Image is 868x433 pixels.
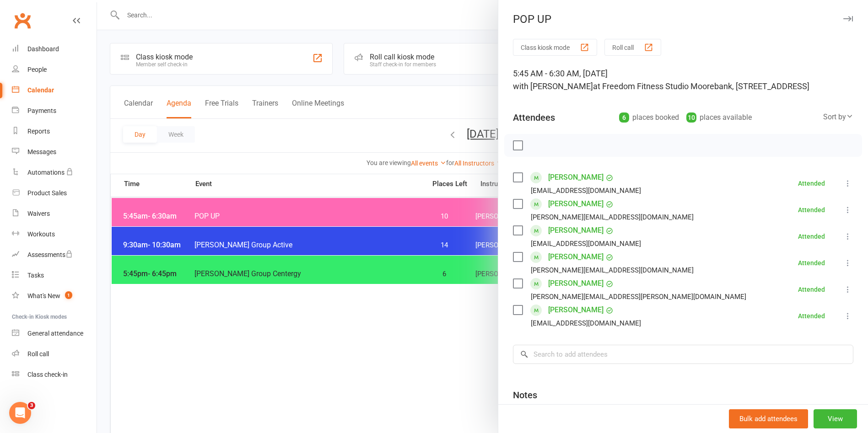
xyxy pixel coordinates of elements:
div: Waivers [27,210,50,217]
div: Sort by [823,111,853,123]
div: Payments [27,107,56,114]
div: Attendees [513,111,555,124]
a: Clubworx [11,9,34,32]
div: Calendar [27,86,54,94]
a: What's New1 [12,286,97,306]
div: Workouts [27,230,55,238]
a: Product Sales [12,183,97,203]
span: with [PERSON_NAME] [513,81,593,91]
div: General attendance [27,330,83,337]
div: Messages [27,148,56,155]
div: Attended [798,207,825,213]
button: Bulk add attendees [729,409,808,428]
a: Class kiosk mode [12,364,97,385]
div: [PERSON_NAME][EMAIL_ADDRESS][PERSON_NAME][DOMAIN_NAME] [531,291,746,303]
a: [PERSON_NAME] [548,197,604,211]
div: [EMAIL_ADDRESS][DOMAIN_NAME] [531,185,641,197]
div: [PERSON_NAME][EMAIL_ADDRESS][DOMAIN_NAME] [531,264,694,276]
div: Attended [798,260,825,266]
a: Workouts [12,224,97,245]
a: Messages [12,142,97,162]
a: Reports [12,121,97,142]
a: Automations [12,162,97,183]
a: [PERSON_NAME] [548,276,604,291]
div: places booked [619,111,679,124]
input: Search to add attendees [513,345,853,364]
div: POP UP [498,13,868,26]
div: [EMAIL_ADDRESS][DOMAIN_NAME] [531,317,641,329]
iframe: Intercom live chat [9,402,31,424]
div: Reports [27,128,50,135]
div: Tasks [27,272,44,279]
div: Assessments [27,251,73,258]
div: Automations [27,169,65,176]
div: Attended [798,286,825,293]
a: Dashboard [12,39,97,59]
a: [PERSON_NAME] [548,170,604,185]
div: [EMAIL_ADDRESS][DOMAIN_NAME] [531,238,641,250]
div: People [27,66,47,73]
div: Attended [798,233,825,240]
span: 1 [65,291,72,299]
a: General attendance kiosk mode [12,323,97,344]
button: Roll call [604,39,661,56]
a: Assessments [12,245,97,265]
span: 3 [28,402,35,409]
div: Notes [513,389,537,401]
div: Attended [798,180,825,187]
div: 6 [619,112,629,123]
a: Payments [12,101,97,121]
a: Tasks [12,265,97,286]
div: Dashboard [27,45,59,53]
a: Roll call [12,344,97,364]
a: [PERSON_NAME] [548,223,604,238]
div: [PERSON_NAME][EMAIL_ADDRESS][DOMAIN_NAME] [531,211,694,223]
div: Attended [798,313,825,319]
div: Class check-in [27,371,68,378]
button: View [814,409,857,428]
a: [PERSON_NAME] [548,303,604,317]
a: People [12,59,97,80]
a: Calendar [12,80,97,101]
span: at Freedom Fitness Studio Moorebank, [STREET_ADDRESS] [593,81,809,91]
a: [PERSON_NAME] [548,250,604,264]
a: Waivers [12,203,97,224]
div: places available [686,111,752,124]
div: Product Sales [27,189,67,197]
button: Class kiosk mode [513,39,597,56]
div: Roll call [27,350,49,358]
div: What's New [27,292,60,299]
div: 10 [686,112,696,123]
div: 5:45 AM - 6:30 AM, [DATE] [513,67,853,93]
